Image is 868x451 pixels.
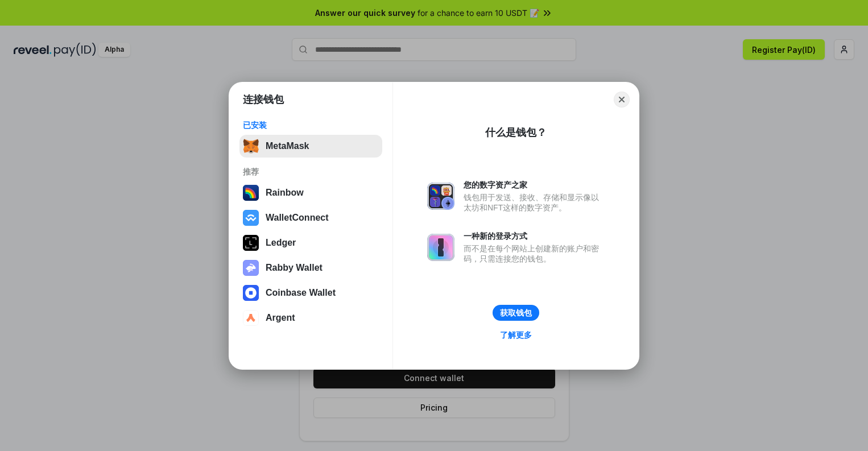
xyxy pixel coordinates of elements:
button: Close [614,92,630,107]
div: WalletConnect [266,213,329,223]
div: 钱包用于发送、接收、存储和显示像以太坊和NFT这样的数字资产。 [464,192,605,213]
div: MetaMask [266,141,309,151]
button: Rainbow [239,181,382,204]
div: 您的数字资产之家 [464,180,605,190]
h1: 连接钱包 [243,93,284,106]
div: 推荐 [243,167,379,177]
div: Coinbase Wallet [266,288,336,298]
img: svg+xml,%3Csvg%20xmlns%3D%22http%3A%2F%2Fwww.w3.org%2F2000%2Fsvg%22%20fill%3D%22none%22%20viewBox... [427,234,454,261]
div: Rabby Wallet [266,263,323,273]
img: svg+xml,%3Csvg%20xmlns%3D%22http%3A%2F%2Fwww.w3.org%2F2000%2Fsvg%22%20fill%3D%22none%22%20viewBox... [243,260,259,276]
button: Coinbase Wallet [239,282,382,304]
img: svg+xml,%3Csvg%20xmlns%3D%22http%3A%2F%2Fwww.w3.org%2F2000%2Fsvg%22%20fill%3D%22none%22%20viewBox... [427,183,454,210]
img: svg+xml,%3Csvg%20width%3D%22120%22%20height%3D%22120%22%20viewBox%3D%220%200%20120%20120%22%20fil... [243,185,259,201]
div: Argent [266,313,295,323]
div: 了解更多 [500,330,532,340]
a: 了解更多 [493,328,539,342]
div: 已安装 [243,120,379,130]
div: 而不是在每个网站上创建新的账户和密码，只需连接您的钱包。 [464,243,605,264]
button: Ledger [239,231,382,254]
div: 获取钱包 [500,308,532,318]
img: svg+xml,%3Csvg%20width%3D%2228%22%20height%3D%2228%22%20viewBox%3D%220%200%2028%2028%22%20fill%3D... [243,285,259,301]
div: 一种新的登录方式 [464,231,605,241]
button: 获取钱包 [493,305,539,321]
div: 什么是钱包？ [485,126,547,139]
img: svg+xml,%3Csvg%20xmlns%3D%22http%3A%2F%2Fwww.w3.org%2F2000%2Fsvg%22%20width%3D%2228%22%20height%3... [243,235,259,251]
button: MetaMask [239,135,382,158]
div: Ledger [266,238,296,248]
img: svg+xml,%3Csvg%20fill%3D%22none%22%20height%3D%2233%22%20viewBox%3D%220%200%2035%2033%22%20width%... [243,138,259,154]
button: Argent [239,307,382,329]
img: svg+xml,%3Csvg%20width%3D%2228%22%20height%3D%2228%22%20viewBox%3D%220%200%2028%2028%22%20fill%3D... [243,310,259,326]
button: WalletConnect [239,206,382,229]
div: Rainbow [266,188,304,198]
button: Rabby Wallet [239,256,382,279]
img: svg+xml,%3Csvg%20width%3D%2228%22%20height%3D%2228%22%20viewBox%3D%220%200%2028%2028%22%20fill%3D... [243,210,259,226]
